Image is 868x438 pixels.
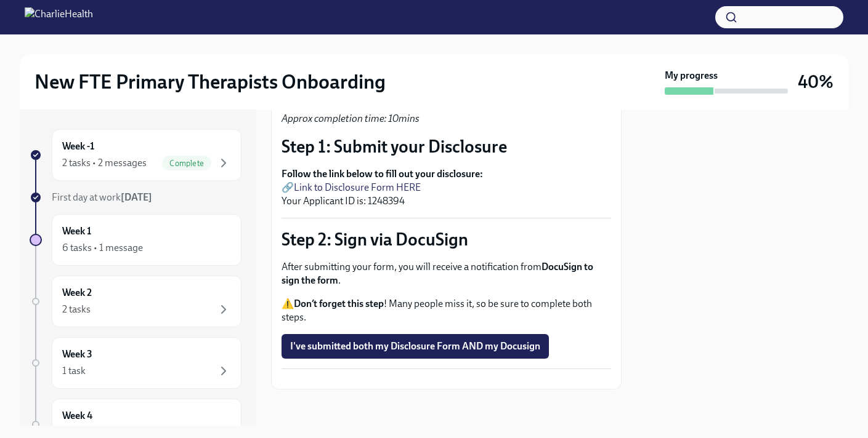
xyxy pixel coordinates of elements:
[290,340,540,352] span: I've submitted both my Disclosure Form AND my Docusign
[282,113,420,124] em: Approx completion time: 10mins
[294,298,384,309] strong: Don’t forget this step
[282,167,611,208] p: 🔗 Your Applicant ID is: 1248394
[30,276,241,327] a: Week 22 tasks
[121,191,152,203] strong: [DATE]
[62,156,147,170] div: 2 tasks • 2 messages
[282,228,611,250] p: Step 2: Sign via DocuSign
[62,348,92,361] h6: Week 3
[62,140,94,153] h6: Week -1
[62,409,92,423] h6: Week 4
[282,260,611,287] p: After submitting your form, you will receive a notification from .
[282,135,611,157] p: Step 1: Submit your Disclosure
[282,297,611,324] p: ⚠️ ! Many people miss it, so be sure to complete both steps.
[282,334,549,359] button: I've submitted both my Disclosure Form AND my Docusign
[34,70,386,94] h2: New FTE Primary Therapists Onboarding
[62,364,86,378] div: 1 task
[25,7,93,27] img: CharlieHealth
[30,337,241,389] a: Week 31 task
[162,159,211,168] span: Complete
[30,191,241,204] a: First day at work[DATE]
[62,241,143,255] div: 6 tasks • 1 message
[282,168,483,180] strong: Follow the link below to fill out your disclosure:
[62,303,91,316] div: 2 tasks
[62,286,92,300] h6: Week 2
[62,225,91,238] h6: Week 1
[798,71,834,93] h3: 40%
[665,69,718,82] strong: My progress
[30,129,241,181] a: Week -12 tasks • 2 messagesComplete
[52,191,152,203] span: First day at work
[294,181,421,193] a: Link to Disclosure Form HERE
[30,214,241,266] a: Week 16 tasks • 1 message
